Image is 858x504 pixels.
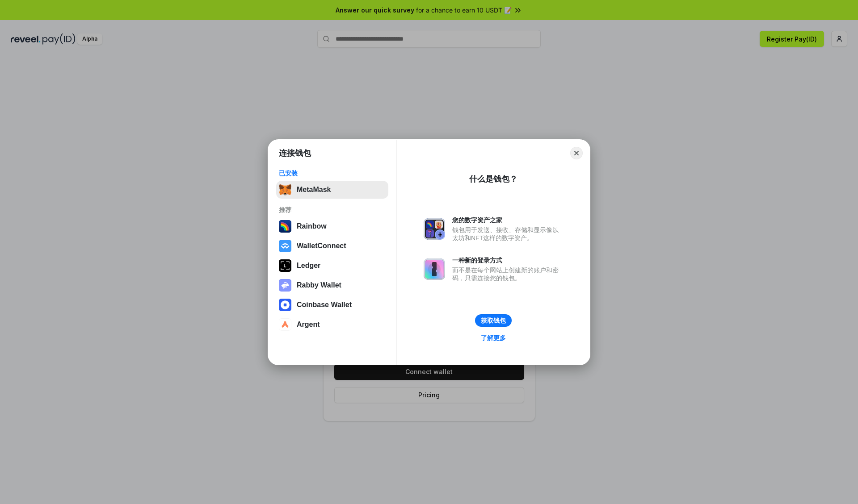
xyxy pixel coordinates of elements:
[279,240,291,252] img: svg+xml,%3Csvg%20width%3D%2228%22%20height%3D%2228%22%20viewBox%3D%220%200%2028%2028%22%20fill%3D...
[279,206,386,214] div: 推荐
[481,334,506,342] div: 了解更多
[276,276,388,294] button: Rabby Wallet
[276,257,388,275] button: Ledger
[475,332,511,344] a: 了解更多
[424,258,445,280] img: svg+xml,%3Csvg%20xmlns%3D%22http%3A%2F%2Fwww.w3.org%2F2000%2Fsvg%22%20fill%3D%22none%22%20viewBox...
[297,321,320,329] div: Argent
[297,222,327,230] div: Rainbow
[276,237,388,255] button: WalletConnect
[452,216,563,224] div: 您的数字资产之家
[279,259,291,272] img: svg+xml,%3Csvg%20xmlns%3D%22http%3A%2F%2Fwww.w3.org%2F2000%2Fsvg%22%20width%3D%2228%22%20height%3...
[481,317,506,325] div: 获取钱包
[475,314,512,327] button: 获取钱包
[279,299,291,311] img: svg+xml,%3Csvg%20width%3D%2228%22%20height%3D%2228%22%20viewBox%3D%220%200%2028%2028%22%20fill%3D...
[452,226,563,242] div: 钱包用于发送、接收、存储和显示像以太坊和NFT这样的数字资产。
[297,242,346,250] div: WalletConnect
[276,296,388,314] button: Coinbase Wallet
[570,147,583,159] button: Close
[452,266,563,282] div: 而不是在每个网站上创建新的账户和密码，只需连接您的钱包。
[276,181,388,199] button: MetaMask
[279,169,386,177] div: 已安装
[297,301,352,309] div: Coinbase Wallet
[297,262,320,270] div: Ledger
[424,218,445,240] img: svg+xml,%3Csvg%20xmlns%3D%22http%3A%2F%2Fwww.w3.org%2F2000%2Fsvg%22%20fill%3D%22none%22%20viewBox...
[279,279,291,292] img: svg+xml,%3Csvg%20xmlns%3D%22http%3A%2F%2Fwww.w3.org%2F2000%2Fsvg%22%20fill%3D%22none%22%20viewBox...
[297,281,341,289] div: Rabby Wallet
[452,256,563,264] div: 一种新的登录方式
[297,186,331,194] div: MetaMask
[469,174,517,184] div: 什么是钱包？
[276,217,388,235] button: Rainbow
[279,220,291,233] img: svg+xml,%3Csvg%20width%3D%22120%22%20height%3D%22120%22%20viewBox%3D%220%200%20120%20120%22%20fil...
[276,316,388,333] button: Argent
[279,148,311,158] h1: 连接钱包
[279,183,291,196] img: svg+xml,%3Csvg%20fill%3D%22none%22%20height%3D%2233%22%20viewBox%3D%220%200%2035%2033%22%20width%...
[279,318,291,331] img: svg+xml,%3Csvg%20width%3D%2228%22%20height%3D%2228%22%20viewBox%3D%220%200%2028%2028%22%20fill%3D...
